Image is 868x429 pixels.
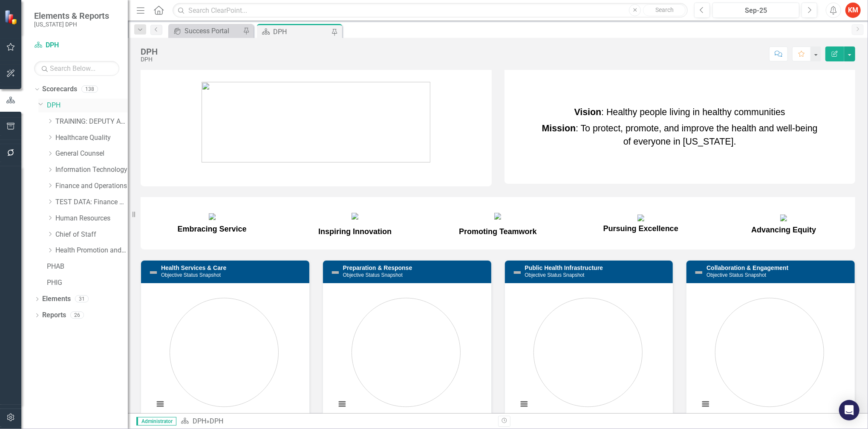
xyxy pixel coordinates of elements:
[336,398,348,410] button: View chart menu, Chart
[42,310,66,320] a: Reports
[707,272,766,278] small: Objective Status Snapshot
[173,3,688,18] input: Search ClearPoint...
[193,417,206,425] a: DPH
[34,21,109,28] small: [US_STATE] DPH
[513,290,665,417] div: Chart. Highcharts interactive chart.
[81,86,98,93] div: 138
[525,272,585,278] small: Objective Status Snapshot
[751,213,816,234] span: Advancing Equity
[603,213,678,233] span: Pursuing Excellence
[780,214,787,221] img: mceclip13.png
[55,117,128,127] a: TRAINING: DEPUTY AREA
[518,398,530,410] button: View chart menu, Chart
[273,26,329,37] div: DPH
[55,181,128,191] a: Finance and Operations
[525,264,603,271] a: Public Health Infrastructure
[513,290,663,417] svg: Interactive chart
[352,213,358,220] img: mceclip10.png
[185,26,241,36] div: Success Portal
[343,264,412,271] a: Preparation & Response
[707,264,788,271] a: Collaboration & Engagement
[695,290,846,417] div: Chart. Highcharts interactive chart.
[694,267,704,278] img: Not Defined
[655,6,674,13] span: Search
[150,290,301,417] div: Chart. Highcharts interactive chart.
[34,11,109,21] span: Elements & Reports
[161,264,226,271] a: Health Services & Care
[148,267,159,278] img: Not Defined
[55,165,128,175] a: Information Technology
[210,417,223,425] div: DPH
[332,290,481,417] svg: Interactive chart
[318,227,392,236] span: Inspiring Innovation
[715,6,796,16] div: Sep-25
[55,214,128,223] a: Human Resources
[209,213,216,220] img: mceclip9.png
[34,61,119,76] input: Search Below...
[170,26,241,36] a: Success Portal
[55,133,128,143] a: Healthcare Quality
[494,213,501,220] img: mceclip11.png
[47,278,128,288] a: PHIG
[542,123,576,133] strong: Mission
[845,3,861,18] button: KM
[42,294,71,304] a: Elements
[150,290,299,417] svg: Interactive chart
[643,4,686,16] button: Search
[574,107,602,117] strong: Vision
[542,123,818,146] span: : To protect, promote, and improve the health and well-being of everyone in [US_STATE].
[695,290,844,417] svg: Interactive chart
[4,9,19,24] img: ClearPoint Strategy
[330,267,340,278] img: Not Defined
[70,312,84,319] div: 26
[141,47,158,56] div: DPH
[55,197,128,207] a: TEST DATA: Finance and Operations (Copy)
[178,225,247,233] span: Embracing Service
[459,227,537,236] span: Promoting Teamwork
[712,3,799,18] button: Sep-25
[55,149,128,159] a: General Counsel
[47,262,128,272] a: PHAB
[47,101,128,110] a: DPH
[42,84,77,94] a: Scorecards
[55,246,128,255] a: Health Promotion and Services
[141,56,158,63] div: DPH
[154,398,166,410] button: View chart menu, Chart
[839,400,859,420] div: Open Intercom Messenger
[343,272,403,278] small: Objective Status Snapshot
[136,417,176,426] span: Administrator
[55,230,128,240] a: Chief of Staff
[161,272,221,278] small: Objective Status Snapshot
[699,398,711,410] button: View chart menu, Chart
[637,214,644,221] img: mceclip12.png
[332,290,483,417] div: Chart. Highcharts interactive chart.
[181,417,492,426] div: »
[512,267,522,278] img: Not Defined
[75,296,89,303] div: 31
[34,41,119,50] a: DPH
[574,107,785,117] span: : Healthy people living in healthy communities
